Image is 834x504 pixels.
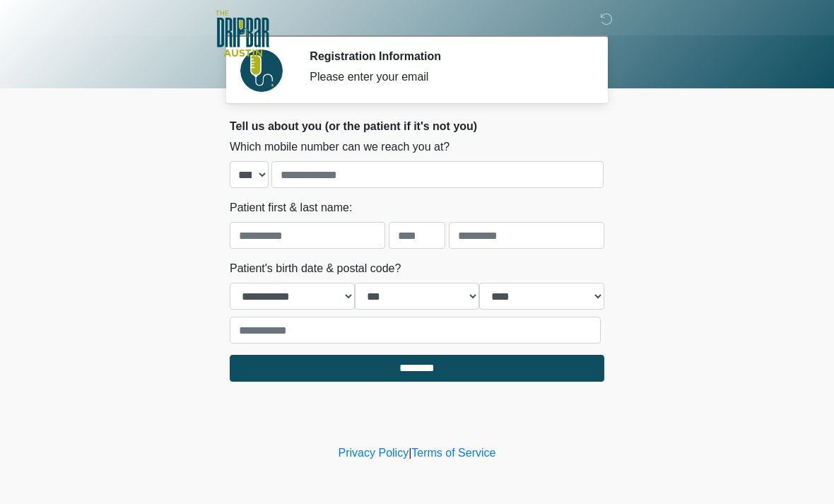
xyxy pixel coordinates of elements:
label: Patient's birth date & postal code? [230,260,401,277]
h2: Tell us about you (or the patient if it's not you) [230,119,604,133]
a: Terms of Service [411,447,495,459]
a: Privacy Policy [339,447,409,459]
label: Patient first & last name: [230,199,352,216]
label: Which mobile number can we reach you at? [230,139,450,156]
img: The DRIPBaR - Austin The Domain Logo [216,11,269,57]
div: Please enter your email [310,69,583,86]
a: | [409,447,411,459]
img: Agent Avatar [240,49,283,92]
